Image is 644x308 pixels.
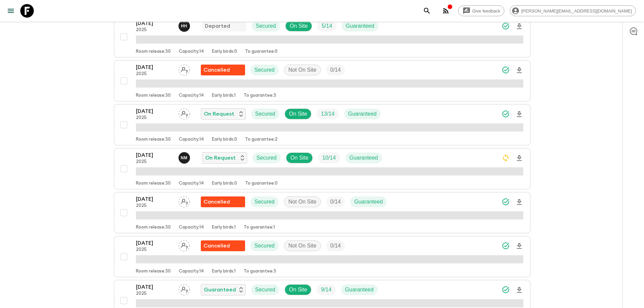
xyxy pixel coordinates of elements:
[114,236,530,277] button: [DATE]2025Assign pack leaderFlash Pack cancellationSecuredNot On SiteTrip FillRoom release:30Capa...
[326,196,345,207] div: Trip Fill
[136,27,173,33] p: 2025
[502,22,510,30] svg: Synced Successfully
[204,110,234,118] p: On Request
[179,93,204,98] p: Capacity: 14
[251,65,279,75] div: Secured
[515,110,523,118] svg: Download Onboarding
[136,181,171,186] p: Room release: 30
[136,291,173,297] p: 2025
[255,66,275,74] p: Secured
[201,196,245,207] div: Flash Pack cancellation
[255,110,276,118] p: Secured
[515,286,523,294] svg: Download Onboarding
[330,242,341,250] p: 0 / 14
[345,286,374,294] p: Guaranteed
[136,137,171,142] p: Room release: 30
[348,110,377,118] p: Guaranteed
[212,225,236,230] p: Early birds: 1
[136,269,171,274] p: Room release: 30
[502,286,510,294] svg: Synced Successfully
[252,21,280,31] div: Secured
[330,198,341,206] p: 0 / 14
[179,225,204,230] p: Capacity: 14
[502,198,510,206] svg: Synced Successfully
[502,154,510,162] svg: Sync Required - Changes detected
[136,283,173,291] p: [DATE]
[114,60,530,101] button: [DATE]2025Assign pack leaderFlash Pack cancellationSecuredNot On SiteTrip FillRoom release:30Capa...
[420,4,434,18] button: search adventures
[350,154,378,162] p: Guaranteed
[212,137,237,142] p: Early birds: 0
[178,242,190,247] span: Assign pack leader
[136,71,173,77] p: 2025
[354,198,383,206] p: Guaranteed
[212,181,237,186] p: Early birds: 0
[285,284,311,295] div: On Site
[114,16,530,57] button: [DATE]2025Hicham HadidaDepartedSecuredOn SiteTrip FillGuaranteedRoom release:30Capacity:14Early b...
[178,152,191,164] button: NM
[288,242,316,250] p: Not On Site
[469,8,504,14] span: Give feedback
[317,109,338,119] div: Trip Fill
[321,110,334,118] p: 13 / 14
[321,22,332,30] p: 5 / 14
[244,93,276,98] p: To guarantee: 3
[284,196,321,207] div: Not On Site
[136,115,173,121] p: 2025
[317,21,336,31] div: Trip Fill
[245,49,278,54] p: To guarantee: 0
[136,203,173,209] p: 2025
[515,198,523,206] svg: Download Onboarding
[4,4,18,18] button: menu
[178,110,190,116] span: Assign pack leader
[330,66,341,74] p: 0 / 14
[321,286,331,294] p: 9 / 14
[288,198,316,206] p: Not On Site
[518,8,636,14] span: [PERSON_NAME][EMAIL_ADDRESS][DOMAIN_NAME]
[290,154,308,162] p: On Site
[245,181,278,186] p: To guarantee: 0
[114,148,530,189] button: [DATE]2025Nabil MerriOn RequestSecuredOn SiteTrip FillGuaranteedRoom release:30Capacity:14Early b...
[136,63,173,71] p: [DATE]
[136,159,173,165] p: 2025
[136,93,171,98] p: Room release: 30
[284,65,321,75] div: Not On Site
[286,152,313,163] div: On Site
[136,151,173,159] p: [DATE]
[502,242,510,250] svg: Synced Successfully
[515,154,523,162] svg: Download Onboarding
[458,5,504,16] a: Give feedback
[205,22,230,30] p: Departed
[289,110,307,118] p: On Site
[515,22,523,30] svg: Download Onboarding
[251,196,279,207] div: Secured
[136,239,173,247] p: [DATE]
[212,49,237,54] p: Early birds: 0
[326,240,345,251] div: Trip Fill
[502,66,510,74] svg: Synced Successfully
[179,181,204,186] p: Capacity: 14
[136,107,173,115] p: [DATE]
[136,19,173,27] p: [DATE]
[257,154,277,162] p: Secured
[244,269,276,274] p: To guarantee: 3
[179,49,204,54] p: Capacity: 14
[255,286,276,294] p: Secured
[510,5,636,16] div: [PERSON_NAME][EMAIL_ADDRESS][DOMAIN_NAME]
[204,286,236,294] p: Guaranteed
[285,21,312,31] div: On Site
[288,66,316,74] p: Not On Site
[178,286,190,291] span: Assign pack leader
[251,109,280,119] div: Secured
[253,152,281,163] div: Secured
[255,242,275,250] p: Secured
[515,242,523,250] svg: Download Onboarding
[256,22,276,30] p: Secured
[114,104,530,145] button: [DATE]2025Assign pack leaderOn RequestSecuredOn SiteTrip FillGuaranteedRoom release:30Capacity:14...
[326,65,345,75] div: Trip Fill
[251,240,279,251] div: Secured
[502,110,510,118] svg: Synced Successfully
[346,22,375,30] p: Guaranteed
[284,240,321,251] div: Not On Site
[181,155,188,161] p: N M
